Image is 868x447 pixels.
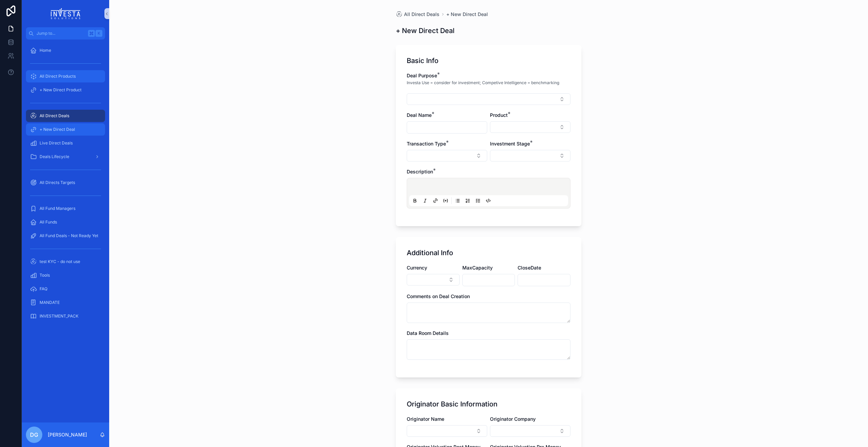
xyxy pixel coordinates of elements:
a: All Direct Deals [26,110,105,122]
button: Select Button [407,93,570,105]
span: Deals Lifecycle [40,154,69,159]
span: Data Room Details [407,330,449,336]
a: All Directs Targets [26,176,105,189]
span: Currency [407,265,427,271]
button: Select Button [407,425,487,437]
h1: Basic Info [407,56,438,65]
button: Select Button [490,150,570,161]
a: FAQ [26,283,105,295]
span: Originator Company [490,416,536,422]
span: CloseDate [518,265,541,271]
span: Description [407,169,433,174]
button: Select Button [407,150,487,161]
a: Live Direct Deals [26,137,105,149]
span: All Directs Targets [40,180,75,185]
span: Jump to... [37,31,85,36]
h1: Additional Info [407,248,453,258]
a: All Fund Deals - Not Ready Yet [26,230,105,242]
button: Jump to...K [26,27,105,40]
span: FAQ [40,286,47,292]
span: MANDATE [40,300,60,305]
a: All Fund Managers [26,202,105,215]
span: K [96,31,102,36]
span: Comments on Deal Creation [407,293,470,299]
span: All Fund Deals - Not Ready Yet [40,233,98,238]
a: + New Direct Deal [26,123,105,136]
a: All Direct Products [26,70,105,82]
span: Deal Purpose [407,73,437,78]
span: Home [40,48,51,53]
span: Deal Name [407,112,432,118]
div: scrollable content [22,40,109,331]
a: test KYC - do not use [26,256,105,268]
span: DG [30,431,38,439]
a: Deals Lifecycle [26,151,105,163]
a: All Funds [26,216,105,228]
h1: + New Direct Deal [396,26,454,35]
span: test KYC - do not use [40,259,80,264]
a: Home [26,44,105,57]
a: Tools [26,269,105,281]
span: + New Direct Deal [40,127,75,132]
a: + New Direct Deal [446,11,488,18]
h1: Originator Basic Information [407,399,497,409]
a: + New Direct Product [26,84,105,96]
span: Investment Stage [490,141,530,147]
a: MANDATE [26,296,105,309]
span: Transaction Type [407,141,446,147]
img: App logo [51,8,81,19]
button: Select Button [490,425,570,437]
a: INVESTMENT_PACK [26,310,105,322]
span: Product [490,112,508,118]
span: All Direct Deals [404,11,439,18]
span: Originator Name [407,416,444,422]
span: All Direct Products [40,74,76,79]
p: [PERSON_NAME] [48,431,87,438]
span: INVESTMENT_PACK [40,313,78,319]
span: All Direct Deals [40,113,69,119]
span: MaxCapacity [462,265,493,271]
button: Select Button [407,274,460,286]
span: All Fund Managers [40,206,75,211]
span: + New Direct Product [40,87,82,93]
span: Tools [40,273,50,278]
p: Investa Use = consider for investment; Competive Intelligence = benchmarking [407,80,559,86]
button: Select Button [490,121,570,133]
span: Live Direct Deals [40,140,73,146]
span: All Funds [40,219,57,225]
a: All Direct Deals [396,11,439,18]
